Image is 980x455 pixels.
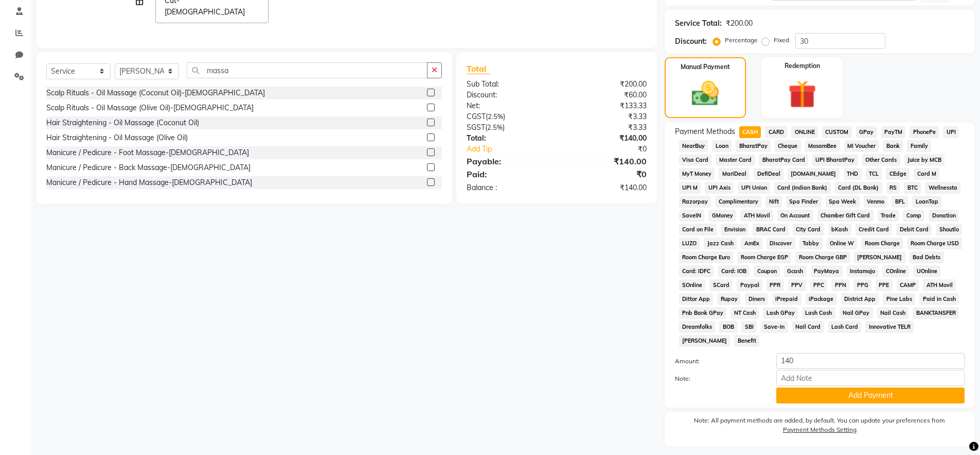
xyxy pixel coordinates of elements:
span: Card on File [679,224,717,235]
span: Room Charge Euro [679,251,734,263]
span: PPG [853,279,871,291]
span: Comp [903,210,924,222]
span: Room Charge USD [907,238,962,249]
span: bKash [828,224,851,235]
span: Payment Methods [675,126,735,137]
span: GPay [856,126,877,138]
span: Card: IOB [718,265,750,277]
div: Net: [459,100,557,111]
span: UPI Union [738,182,770,194]
span: Cheque [775,140,801,152]
span: iPrepaid [772,293,801,305]
span: Card: IDFC [679,265,714,277]
span: CASH [739,126,761,138]
span: Coupon [754,265,780,277]
div: ( ) [459,111,557,122]
div: ₹3.33 [557,111,654,122]
span: PPE [876,279,893,291]
span: Rupay [717,293,741,305]
label: Note: All payment methods are added, by default. You can update your preferences from [675,416,965,439]
span: MariDeal [719,168,750,180]
span: LUZO [679,238,700,249]
span: PhonePe [910,126,939,138]
span: GMoney [708,210,736,222]
span: Dreamfolks [679,321,716,333]
div: Paid: [459,168,557,180]
span: Donation [929,210,959,222]
span: Room Charge GBP [795,251,850,263]
span: Card (Indian Bank) [774,182,831,194]
span: CAMP [897,279,919,291]
span: ATH Movil [740,210,773,222]
span: Nail Card [792,321,824,333]
div: ₹200.00 [557,79,654,90]
span: SBI [741,321,757,333]
span: Instamojo [847,265,879,277]
div: Balance : [459,182,557,193]
span: Envision [721,224,749,235]
span: BRAC Card [753,224,789,235]
label: Fixed [774,36,789,45]
span: CEdge [886,168,910,180]
div: ₹0 [573,144,654,155]
div: ₹0 [557,168,654,180]
span: Benefit [734,335,759,347]
label: Percentage [725,36,758,45]
span: CARD [765,126,787,138]
span: BOB [719,321,737,333]
span: Paid in Cash [919,293,959,305]
span: Total [467,63,490,74]
span: Pnb Bank GPay [679,307,727,319]
label: Note: [667,374,769,383]
div: ₹3.33 [557,122,654,133]
div: Discount: [459,90,557,100]
span: Spa Week [826,196,860,208]
span: City Card [793,224,824,235]
span: Complimentary [715,196,761,208]
div: Scalp Rituals - Oil Massage (Olive Oil)-[DEMOGRAPHIC_DATA] [46,103,254,113]
span: NearBuy [679,140,708,152]
label: Manual Payment [681,62,730,72]
span: TCL [866,168,882,180]
span: Trade [878,210,899,222]
span: UPI [943,126,959,138]
input: Amount [776,353,965,369]
span: ATH Movil [923,279,956,291]
span: Jazz Cash [704,238,737,249]
span: Bad Debts [910,251,944,263]
span: Card (DL Bank) [835,182,882,194]
div: Sub Total: [459,79,557,90]
span: Tabby [799,238,823,249]
span: Diners [745,293,768,305]
span: Family [907,140,931,152]
span: Innovative TELR [865,321,914,333]
span: BFL [892,196,908,208]
span: ONLINE [791,126,818,138]
div: Manicure / Pedicure - Foot Massage-[DEMOGRAPHIC_DATA] [46,147,249,158]
span: Discover [767,238,795,249]
span: [DOMAIN_NAME] [788,168,840,180]
label: Redemption [785,61,820,71]
span: LoanTap [912,196,941,208]
span: Visa Card [679,154,712,166]
div: ₹140.00 [557,155,654,167]
span: Dittor App [679,293,714,305]
span: Juice by MCB [904,154,945,166]
span: BharatPay Card [759,154,808,166]
span: PPV [788,279,806,291]
span: Nift [765,196,782,208]
div: Scalp Rituals - Oil Massage (Coconut Oil)-[DEMOGRAPHIC_DATA] [46,88,265,98]
span: MI Voucher [844,140,879,152]
span: 2.5% [487,123,503,131]
button: Add Payment [776,387,965,403]
div: Manicure / Pedicure - Hand Massage-[DEMOGRAPHIC_DATA] [46,177,252,188]
span: PPN [831,279,849,291]
div: Hair Straightening - Oil Massage (Olive Oil) [46,132,188,143]
span: Debit Card [896,224,932,235]
span: PayMaya [811,265,843,277]
a: x [245,7,250,16]
span: Other Cards [862,154,900,166]
span: Lash GPay [763,307,798,319]
input: Add Note [776,370,965,386]
span: PPR [767,279,784,291]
